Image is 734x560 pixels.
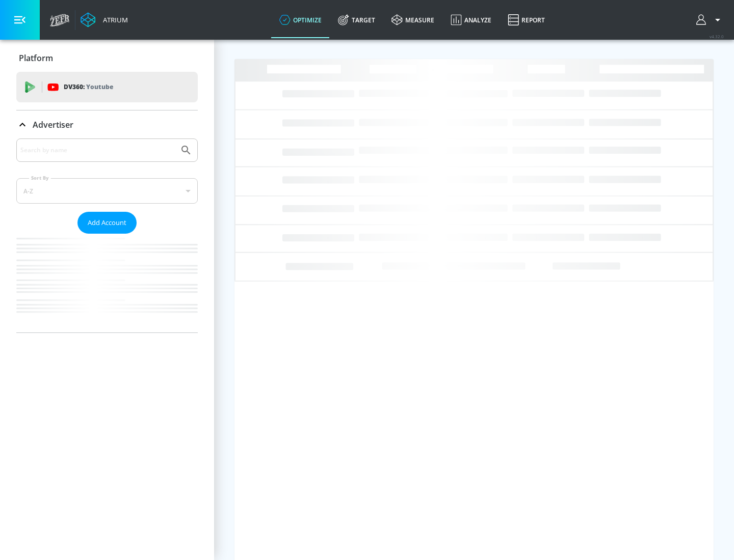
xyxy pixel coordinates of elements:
p: Advertiser [33,119,73,130]
div: Atrium [99,15,128,24]
a: Target [330,2,383,38]
span: Add Account [88,217,126,229]
label: Sort By [29,175,51,181]
nav: list of Advertiser [16,234,198,332]
p: DV360: [64,81,113,93]
div: DV360: Youtube [16,72,198,102]
a: optimize [271,2,330,38]
a: Report [500,2,553,38]
div: Advertiser [16,110,198,139]
a: Analyze [442,2,500,38]
a: measure [383,2,442,38]
p: Youtube [86,81,113,92]
a: Atrium [81,12,128,27]
input: Search by name [20,144,175,157]
div: A-Z [16,178,198,204]
p: Platform [19,52,53,64]
button: Add Account [77,212,137,234]
div: Platform [16,44,198,72]
span: v 4.32.0 [710,34,724,39]
div: Advertiser [16,138,198,332]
